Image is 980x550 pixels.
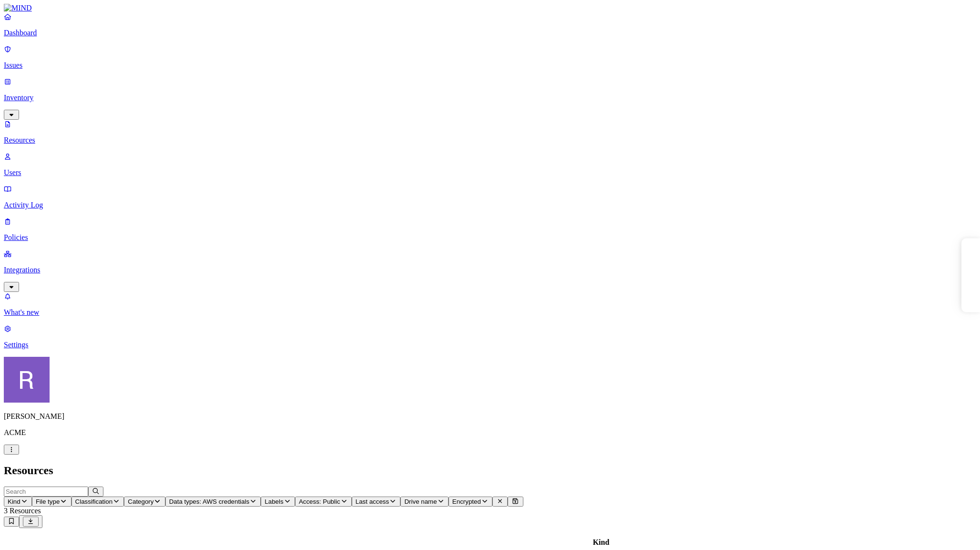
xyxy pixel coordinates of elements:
[4,308,976,317] p: What's new
[4,93,976,102] p: Inventory
[404,498,437,505] span: Drive name
[4,266,976,274] p: Integrations
[4,201,976,209] p: Activity Log
[169,498,249,505] span: Data types: AWS credentials
[128,498,153,505] span: Category
[75,498,113,505] span: Classification
[36,498,60,505] span: File type
[452,498,481,505] span: Encrypted
[4,357,50,403] img: Rich Thompson
[4,61,976,70] p: Issues
[4,464,976,477] h2: Resources
[4,412,976,421] p: [PERSON_NAME]
[356,498,389,505] span: Last access
[4,136,976,145] p: Resources
[299,498,340,505] span: Access: Public
[4,507,41,515] span: 3 Resources
[4,233,976,242] p: Policies
[4,341,976,349] p: Settings
[4,29,976,37] p: Dashboard
[4,4,32,12] img: MIND
[4,487,88,497] input: Search
[8,498,20,505] span: Kind
[4,428,976,437] p: ACME
[4,168,976,177] p: Users
[265,498,283,505] span: Labels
